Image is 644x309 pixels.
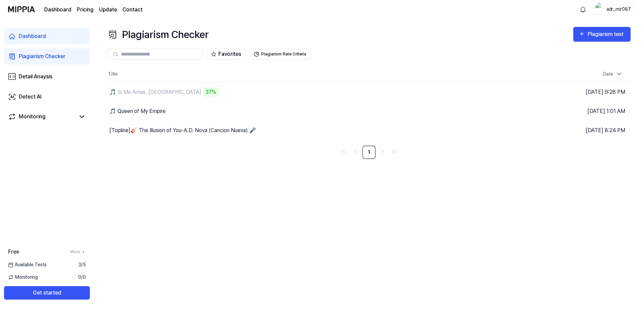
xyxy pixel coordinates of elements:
[107,146,631,159] nav: pagination
[579,5,587,13] img: 알림
[109,88,201,96] div: 🎵 Si Me Amas, [GEOGRAPHIC_DATA]
[107,66,500,82] th: Title
[99,6,117,14] a: Update
[250,49,311,60] button: Plagiarism Rate Criteria
[77,6,94,14] a: Pricing
[4,89,90,105] a: Detect AI
[109,107,166,115] div: 🎵 Queen of My Empire
[107,27,209,42] div: Plagiarism Checker
[593,4,636,15] button: profileadr_mir087
[203,87,219,97] div: 37%
[19,93,42,101] div: Detect AI
[19,113,46,121] div: Monitoring
[500,121,631,140] td: [DATE] 8:24 PM
[573,27,631,42] button: Plagiarism test
[8,274,38,281] span: Monitoring
[588,30,625,39] div: Plagiarism test
[500,82,631,102] td: [DATE] 9:28 PM
[600,69,625,80] div: Date
[8,113,75,121] a: Monitoring
[19,32,46,40] div: Dashboard
[4,48,90,65] a: Plagiarism Checker
[122,6,143,14] a: Contact
[595,3,603,16] img: profile
[19,73,52,81] div: Detail Anaysis
[4,69,90,85] a: Detail Anaysis
[78,261,86,268] span: 3 / 5
[109,126,256,134] div: [Topline] 🎸 The Illusion of You-A.D. Nova (Cancion Nueva) 🎤
[207,49,246,60] button: Favorites
[338,146,349,157] a: Go to first page
[19,52,65,61] div: Plagiarism Checker
[44,6,71,14] a: Dashboard
[70,249,86,255] a: More
[500,102,631,121] td: [DATE] 1:01 AM
[4,28,90,44] a: Dashboard
[78,274,86,281] span: 0 / 0
[605,5,632,13] div: adr_mir087
[4,286,90,300] button: Get started
[350,146,361,157] a: Go to previous page
[8,261,47,268] span: Available Tests
[8,248,19,256] span: Free
[389,146,400,157] a: Go to last page
[377,146,388,157] a: Go to next page
[362,146,376,159] a: 1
